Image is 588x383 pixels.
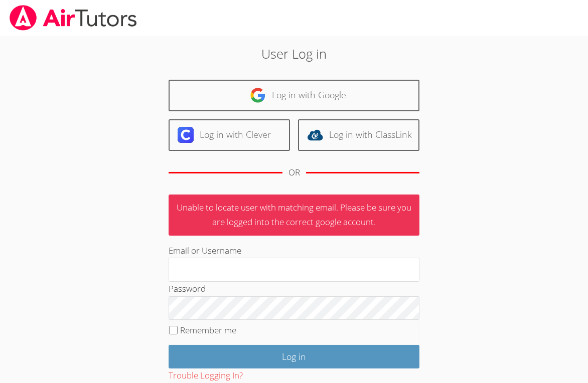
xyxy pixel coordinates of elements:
[288,165,300,180] div: OR
[169,245,241,256] label: Email or Username
[169,283,206,294] label: Password
[307,127,323,143] img: classlink-logo-d6bb404cc1216ec64c9a2012d9dc4662098be43eaf13dc465df04b49fa7ab582.svg
[135,44,453,63] h2: User Log in
[169,345,419,368] input: Log in
[298,119,419,151] a: Log in with ClassLink
[169,80,419,111] a: Log in with Google
[250,87,266,103] img: google-logo-50288ca7cdecda66e5e0955fdab243c47b7ad437acaf1139b6f446037453330a.svg
[169,368,243,383] button: Trouble Logging In?
[169,119,290,151] a: Log in with Clever
[178,127,194,143] img: clever-logo-6eab21bc6e7a338710f1a6ff85c0baf02591cd810cc4098c63d3a4b26e2feb20.svg
[9,5,138,31] img: airtutors_banner-c4298cdbf04f3fff15de1276eac7730deb9818008684d7c2e4769d2f7ddbe033.png
[169,195,419,236] p: Unable to locate user with matching email. Please be sure you are logged into the correct google ...
[180,324,236,336] label: Remember me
